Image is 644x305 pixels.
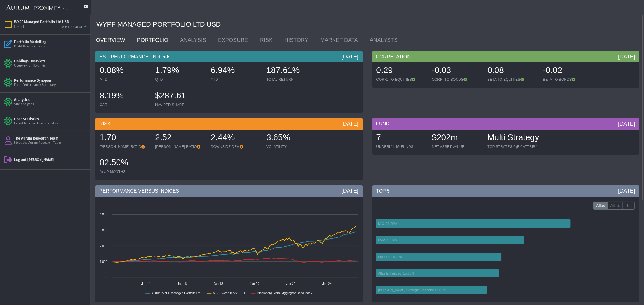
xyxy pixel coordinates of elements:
div: TOP 5 [372,185,640,197]
div: NET ASSET VALUE [432,144,482,149]
span: 0.29 [376,65,393,75]
div: Meet the Aurum Research Team [14,141,88,145]
a: OVERVIEW [91,34,133,46]
div: [DATE] [341,120,359,127]
div: YTD [211,77,260,82]
text: Jan-20 [250,282,259,285]
div: [DATE] [618,187,635,194]
div: Portfolio Modelling [14,39,88,44]
div: CORR. TO EQUITIES [376,77,426,82]
text: MSCI World Index USD [213,291,245,295]
text: 2 000 [100,244,107,248]
div: TOTAL RETURN [266,77,316,82]
div: 2.44% [211,132,260,144]
text: M C: 23.90% [378,222,397,225]
div: [DATE] [14,25,24,30]
div: 187.61% [266,64,316,77]
text: Atlas Enhanced: 15.08% [378,272,415,275]
text: 4 000 [100,213,107,216]
text: Jan-14 [141,282,151,285]
div: TOP STRATEGY (BY ATTRIB.) [488,144,539,149]
label: Attrib [608,202,623,210]
div: Log out [PERSON_NAME] [14,157,88,162]
div: CAR [100,102,149,107]
label: Ret [623,202,635,210]
div: [PERSON_NAME] RATIO [155,144,205,149]
a: ANALYSTS [365,34,405,46]
div: 8.19% [100,90,149,102]
div: UNDERLYING FUNDS [376,144,426,149]
label: Alloc [593,202,608,210]
div: 3.65% [266,132,316,144]
div: WYPF Managed Portfolio Ltd USD [14,20,88,24]
div: % UP MONTHS [100,169,149,174]
div: 82.50% [100,157,149,169]
div: PERFORMANCE VERSUS INDICES [95,185,363,197]
div: EST. PERFORMANCE [95,51,363,62]
div: Holdings Overview [14,59,88,64]
div: -0.02 [543,64,593,77]
a: HISTORY [280,34,316,46]
div: VOLATILITY [266,144,316,149]
div: 2.52 [155,132,205,144]
img: Aurum-Proximity%20white.svg [6,2,60,15]
a: MARKET DATA [316,34,365,46]
div: Site analytics [14,102,88,107]
div: The Aurum Research Team [14,136,88,141]
text: Jan-18 [214,282,223,285]
div: $202m [432,132,482,144]
a: ANALYSIS [175,34,213,46]
div: NAV PER SHARE [155,102,205,107]
a: Notice [149,54,167,59]
div: [DATE] [341,187,359,194]
div: [DATE] [618,53,635,60]
div: Latest External User Statistics [14,121,88,126]
div: 5.0.1 [63,7,69,11]
div: Fund Performance Summary [14,83,88,87]
div: 1.70 [100,132,149,144]
text: 3 000 [100,229,107,232]
div: Performance Synopsis [14,78,88,83]
text: Jan-24 [322,282,332,285]
a: PORTFOLIO [133,34,176,46]
div: CORRELATION [372,51,640,62]
div: 6.94% [211,64,260,77]
text: [PERSON_NAME] Strategic Partners: 13.61% [378,288,446,292]
div: 0.08 [488,64,537,77]
a: EXPOSURE [213,34,255,46]
text: 0 [105,276,107,279]
div: DOWNSIDE DEV. [211,144,260,149]
div: QTD [155,77,205,82]
div: Est MTD: 0.08% [59,25,82,30]
div: RISK [95,118,363,130]
a: RISK [255,34,280,46]
div: 7 [376,132,426,144]
div: FUND [372,118,640,130]
text: Bloomberg Global Aggregate Bond Index [257,291,312,295]
span: 0.08% [100,65,123,75]
div: [DATE] [618,120,635,127]
div: BETA TO BONDS [543,77,593,82]
span: 1.79% [155,65,179,75]
div: -0.03 [432,64,482,77]
div: [PERSON_NAME] RATIO [100,144,149,149]
div: CORR. TO BONDS [432,77,482,82]
div: [DATE] [341,53,359,60]
div: MTD [100,77,149,82]
text: Jan-16 [178,282,187,285]
text: 1 000 [100,260,107,263]
div: Multi Strategy [488,132,539,144]
div: WYPF MANAGED PORTFOLIO LTD USD [96,15,639,34]
div: User Statistics [14,117,88,121]
div: $287.61 [155,90,205,102]
text: Aurum WYPF Managed Portfolio Ltd [152,291,200,295]
div: BETA TO EQUITIES [488,77,537,82]
div: Build New Portfolios [14,44,88,49]
div: Notice [149,54,169,60]
div: Overview of Holdings [14,64,88,68]
div: Analytics [14,97,88,102]
text: Point72: 15.42% [378,255,402,259]
text: Jan-22 [286,282,296,285]
text: LMR: 18.16% [378,238,398,242]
